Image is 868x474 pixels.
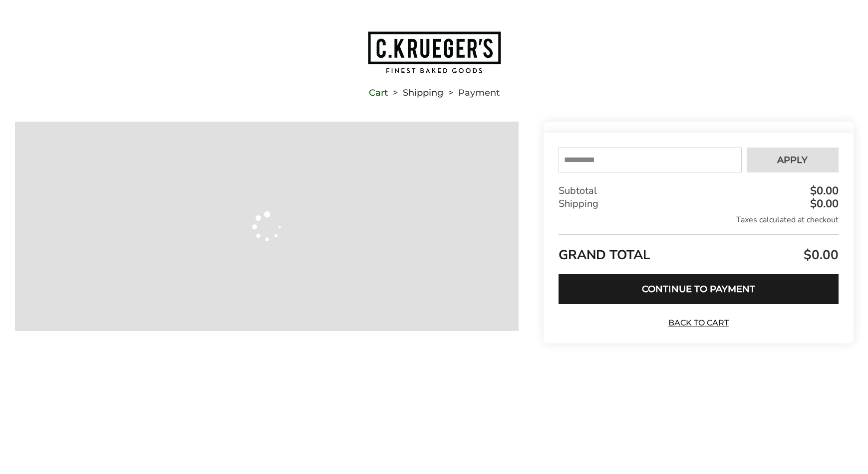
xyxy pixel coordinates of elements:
span: Payment [458,89,500,96]
a: Back to Cart [663,317,733,328]
div: Taxes calculated at checkout [559,214,838,225]
div: Shipping [559,197,838,210]
img: C.KRUEGER'S [367,30,502,74]
button: Continue to Payment [559,274,838,304]
div: GRAND TOTAL [559,234,838,267]
a: Cart [369,89,388,96]
div: $0.00 [808,185,839,196]
span: Apply [777,156,808,164]
li: Shipping [388,89,443,96]
a: Go to home page [15,30,854,74]
div: $0.00 [808,198,839,209]
div: Subtotal [559,184,838,197]
span: $0.00 [801,246,839,264]
button: Apply [747,148,839,172]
